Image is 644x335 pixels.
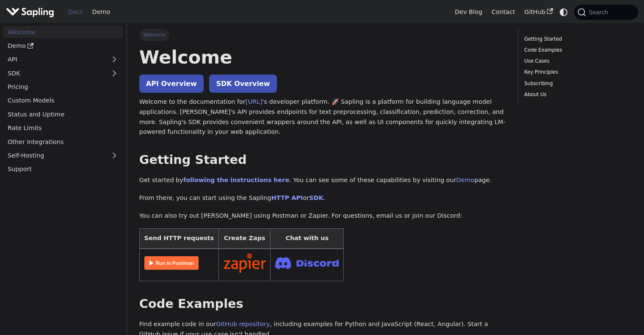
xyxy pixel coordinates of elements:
[558,6,570,18] button: Switch between dark and light mode (currently system mode)
[3,163,123,175] a: Support
[271,229,344,249] th: Chat with us
[139,296,506,312] h2: Code Examples
[456,177,475,183] a: Demo
[3,67,106,79] a: SDK
[209,75,276,93] a: SDK Overview
[64,6,88,19] a: Docs
[524,46,629,54] a: Code Examples
[3,40,123,52] a: Demo
[224,253,266,273] img: Connect in Zapier
[6,6,57,18] a: Sapling.aiSapling.ai
[106,67,123,79] button: Expand sidebar category 'SDK'
[450,6,486,19] a: Dev Blog
[139,229,218,249] th: Send HTTP requests
[3,122,123,134] a: Rate Limits
[524,57,629,65] a: Use Cases
[139,175,506,185] p: Get started by . You can see some of these capabilities by visiting our page.
[139,152,506,168] h2: Getting Started
[139,29,169,41] span: Welcome
[139,97,506,137] p: Welcome to the documentation for 's developer platform. 🚀 Sapling is a platform for building lang...
[139,29,506,41] nav: Breadcrumbs
[487,6,520,19] a: Contact
[3,94,123,107] a: Custom Models
[139,193,506,203] p: From there, you can start using the Sapling or .
[3,108,123,120] a: Status and Uptime
[246,98,263,105] a: [URL]
[3,81,123,93] a: Pricing
[216,321,270,327] a: GitHub repository
[88,6,115,19] a: Demo
[106,53,123,66] button: Expand sidebar category 'API'
[309,194,323,201] a: SDK
[271,194,303,201] a: HTTP API
[183,177,289,183] a: following the instructions here
[3,150,123,162] a: Self-Hosting
[574,5,638,20] button: Search (Command+K)
[3,53,106,66] a: API
[524,35,629,43] a: Getting Started
[139,75,204,93] a: API Overview
[520,6,557,19] a: GitHub
[144,256,199,270] img: Run in Postman
[524,91,629,99] a: About Us
[3,136,123,148] a: Other Integrations
[3,26,123,38] a: Welcome
[6,6,54,18] img: Sapling.ai
[218,229,271,249] th: Create Zaps
[524,68,629,76] a: Key Principles
[139,46,506,69] h1: Welcome
[586,9,613,16] span: Search
[524,80,629,88] a: Subscribing
[275,255,339,272] img: Join Discord
[139,211,506,221] p: You can also try out [PERSON_NAME] using Postman or Zapier. For questions, email us or join our D...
